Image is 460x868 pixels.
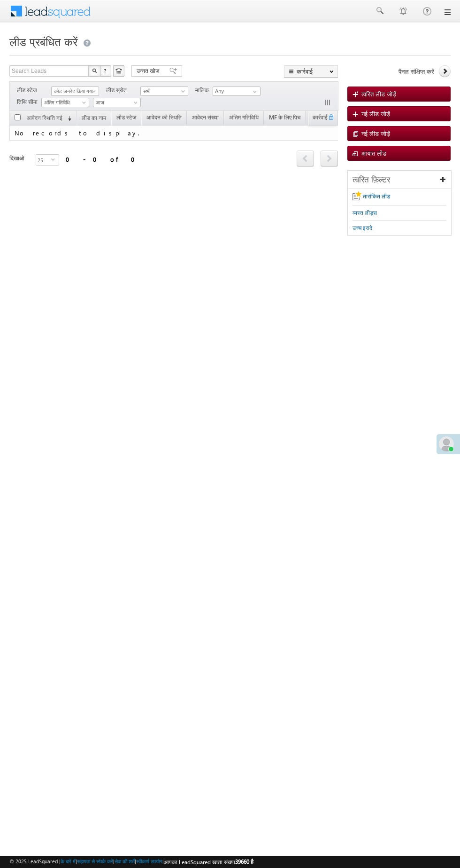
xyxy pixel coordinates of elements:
font: लीड स्रोत [106,87,127,94]
font: तिथि सीमा [17,98,38,105]
td: No records to display. [9,126,396,141]
font: लीड स्टेज [116,114,136,121]
a: MF के लिए पिच [264,112,305,125]
font: कोड जनरेट किया गया [54,88,93,94]
font: त्वरित फ़िल्टर [353,174,390,185]
font: | [76,858,77,864]
span: (sorted descending) [64,115,71,122]
font: 39660 है [235,858,253,865]
font: MF के लिए पिच [269,114,300,121]
font: आवेदन संख्या [192,114,219,121]
a: सहायता से संपर्क करें [77,858,113,864]
font: अंतिम गतिविधि [229,114,259,121]
font: तारांकित लीड [363,193,390,200]
a: लीड स्कोर [306,112,336,125]
font: नई लीड जोड़ें [361,110,390,118]
font: © 2025 LeadSquared | [9,858,61,864]
font: | [113,858,115,864]
font: दिखाओ [9,155,24,162]
font: त्वरित लीड जोड़ें [361,90,396,98]
a: सभी [140,87,188,96]
a: आवेदन स्थिति नई (sorted descending) [22,112,76,125]
font: ? [104,67,108,75]
a: के बारे में [61,858,76,864]
a: लीड स्टेज [112,112,141,125]
font: पैनल संक्षिप्त करें [399,67,434,75]
a: स्वीकार्य उपयोग [136,858,162,864]
input: खोजने के लिए टाइप करें [213,87,261,96]
font: कार्रवाई [313,114,328,121]
font: आवेदन स्थिति नई [27,114,62,121]
font: लीड स्टेज [17,87,37,94]
div: 0 - 0 of 0 [66,154,141,165]
font: व्यस्त लीड्स [353,209,377,216]
font: उच्च इरादे [353,224,372,231]
button: ? [100,65,111,77]
font: नई लीड जोड़ें [361,129,390,137]
font: आपका LeadSquared खाता संख्या [164,859,235,866]
a: सेवा की शर्तें [115,858,135,864]
a: लीड का नाम [77,113,111,125]
img: खोज [92,68,97,73]
font: अंतिम गतिविधि [44,99,70,105]
font: | [162,858,164,864]
font: लीड का नाम [82,114,106,121]
button: कार्रवाई [284,65,338,78]
a: आज [93,98,141,107]
input: सभी रिकॉर्ड जांचें [15,114,21,120]
a: अंतिम गतिविधि [41,98,89,107]
a: सभी आइटम दिखाएं [248,87,260,96]
a: कोड जनरेट किया गया [51,87,99,96]
font: आज [96,99,104,105]
font: लीड प्रबंधित करें [9,34,77,49]
font: सभी [143,88,150,94]
font: 25 [38,157,43,163]
font: | [135,858,136,864]
font: मालिक [195,87,209,94]
font: उन्नत खोज [137,67,159,74]
font: कार्रवाई [297,68,313,75]
font: आवेदन की स्थिति [146,114,182,121]
a: आवेदन संख्या [187,112,223,125]
a: अंतिम गतिविधि [224,112,263,125]
font: आयात लीड [361,149,386,157]
a: आवेदन की स्थिति [142,112,186,125]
